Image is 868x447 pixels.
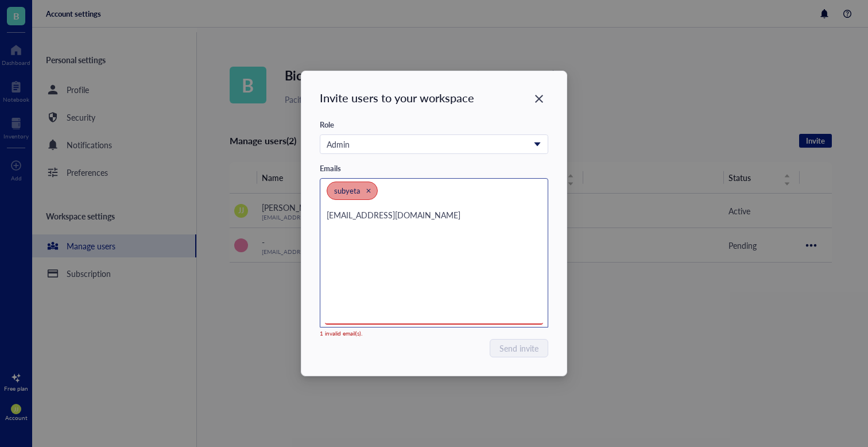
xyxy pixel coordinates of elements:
div: Emails [320,163,341,174]
div: 1 invalid email(s). [320,330,504,337]
div: Invite users to your workspace [320,90,474,106]
span: subyeta [334,185,360,196]
div: Close [365,187,373,195]
div: Role [320,120,334,130]
button: Close [530,90,548,108]
div: Admin [327,138,529,151]
span: Close [530,92,548,106]
button: Send invite [490,339,548,357]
